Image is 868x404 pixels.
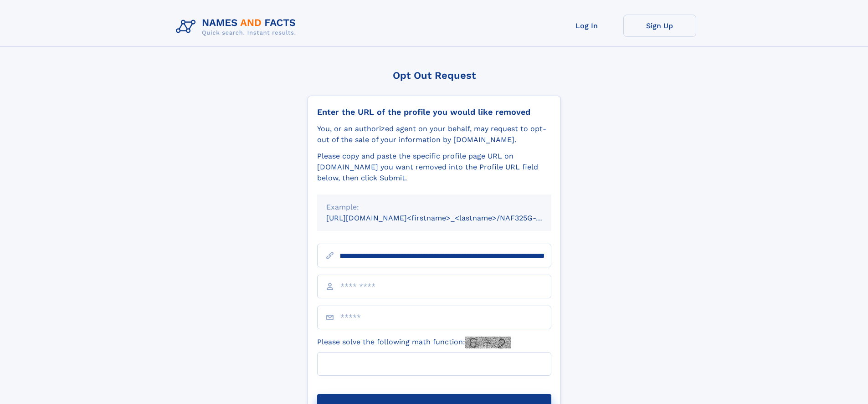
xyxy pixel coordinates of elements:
[550,15,623,37] a: Log In
[317,337,511,348] label: Please solve the following math function:
[326,214,569,222] small: [URL][DOMAIN_NAME]<firstname>_<lastname>/NAF325G-xxxxxxxx
[172,15,303,39] img: Logo Names and Facts
[317,151,551,184] div: Please copy and paste the specific profile page URL on [DOMAIN_NAME] you want removed into the Pr...
[308,70,561,81] div: Opt Out Request
[317,107,551,117] div: Enter the URL of the profile you would like removed
[623,15,696,37] a: Sign Up
[317,123,551,145] div: You, or an authorized agent on your behalf, may request to opt-out of the sale of your informatio...
[326,202,542,213] div: Example:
